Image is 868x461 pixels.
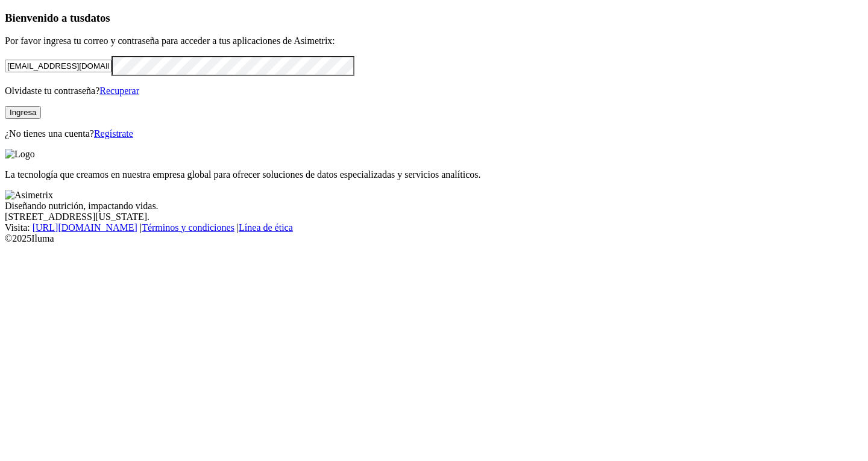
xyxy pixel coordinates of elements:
a: [URL][DOMAIN_NAME] [33,222,137,233]
a: Recuperar [99,86,139,96]
div: Visita : | | [5,222,863,233]
p: ¿No tienes una cuenta? [5,128,863,139]
p: Por favor ingresa tu correo y contraseña para acceder a tus aplicaciones de Asimetrix: [5,36,863,46]
button: Ingresa [5,106,41,119]
a: Regístrate [94,128,133,139]
div: [STREET_ADDRESS][US_STATE]. [5,212,863,222]
div: Diseñando nutrición, impactando vidas. [5,201,863,212]
a: Línea de ética [239,222,293,233]
p: Olvidaste tu contraseña? [5,86,863,96]
span: datos [84,11,110,24]
div: © 2025 Iluma [5,233,863,244]
p: La tecnología que creamos en nuestra empresa global para ofrecer soluciones de datos especializad... [5,169,863,180]
a: Términos y condiciones [142,222,234,233]
input: Tu correo [5,60,112,72]
img: Asimetrix [5,190,53,201]
h3: Bienvenido a tus [5,11,863,25]
img: Logo [5,149,35,160]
